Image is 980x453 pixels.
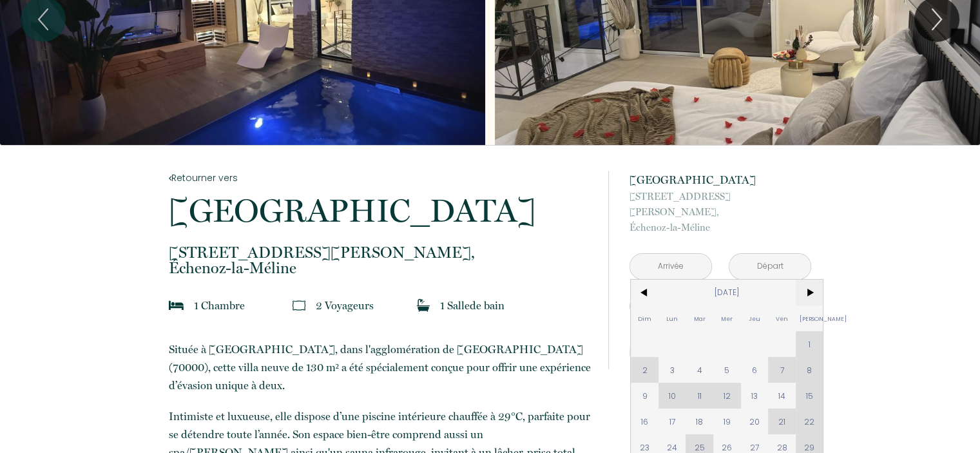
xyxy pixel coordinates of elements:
p: 2 Voyageur [316,296,374,314]
span: 19 [713,409,741,434]
span: 20 [741,409,769,434]
button: Réserver [629,334,811,369]
span: s [369,299,374,312]
p: Située à [GEOGRAPHIC_DATA], dans l'agglomération de [GEOGRAPHIC_DATA] (70000), cette villa neuve ... [169,340,591,394]
span: Mer [713,305,741,331]
span: [DATE] [658,280,796,305]
span: < [631,280,658,305]
span: 3 [658,357,686,383]
span: [STREET_ADDRESS][PERSON_NAME], [169,245,591,260]
span: 6 [741,357,769,383]
input: Départ [729,254,811,279]
img: guests [293,299,305,312]
p: [GEOGRAPHIC_DATA] [169,195,591,227]
span: > [796,280,823,305]
span: 9 [631,383,658,409]
span: 18 [686,409,713,434]
span: 17 [658,409,686,434]
span: Ven [768,305,796,331]
p: 1 Salle de bain [440,296,504,314]
p: Échenoz-la-Méline [629,189,811,235]
span: Mar [686,305,713,331]
span: [PERSON_NAME] [796,305,823,331]
a: Retourner vers [169,171,591,185]
p: Échenoz-la-Méline [169,245,591,276]
span: 16 [631,409,658,434]
span: 5 [713,357,741,383]
span: Lun [658,305,686,331]
span: Dim [631,305,658,331]
span: 4 [686,357,713,383]
p: [GEOGRAPHIC_DATA] [629,171,811,189]
span: [STREET_ADDRESS][PERSON_NAME], [629,189,811,220]
span: 13 [741,383,769,409]
p: 1 Chambre [194,296,245,314]
input: Arrivée [630,254,711,279]
span: Jeu [741,305,769,331]
span: 14 [768,383,796,409]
